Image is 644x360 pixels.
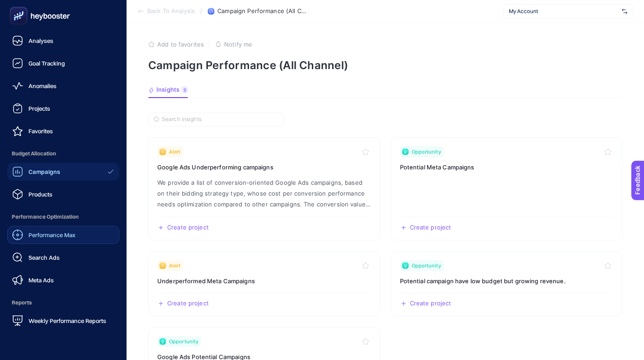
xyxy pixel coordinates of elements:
[28,276,54,284] span: Meta Ads
[157,41,204,48] span: Add to favorites
[167,300,209,307] span: Create project
[157,300,209,307] button: Create a new project based on this insight
[7,122,119,140] a: Favorites
[7,226,119,244] a: Performance Max
[28,231,75,238] span: Performance Max
[28,168,60,175] span: Campaigns
[400,163,614,172] h3: Insight title
[7,32,119,50] a: Analyses
[169,148,181,155] span: Alert
[391,251,623,316] a: View insight titled
[28,82,56,89] span: Anomalies
[410,300,451,307] span: Create project
[400,276,614,285] h3: Insight title
[147,8,195,15] span: Back To Analysis
[28,37,53,44] span: Analyses
[167,224,209,231] span: Create project
[148,137,380,240] a: View insight titled We provide a list of conversion-oriented Google Ads campaigns, based on their...
[7,54,119,72] a: Goal Tracking
[162,116,278,123] input: Search
[169,262,181,269] span: Alert
[157,224,209,231] button: Create a new project based on this insight
[412,148,441,155] span: Opportunity
[400,300,451,307] button: Create a new project based on this insight
[391,137,623,240] a: View insight titled
[7,248,119,266] a: Search Ads
[28,254,60,261] span: Search Ads
[7,208,119,226] span: Performance Optimization
[157,177,371,210] p: Insight description
[28,127,53,135] span: Favorites
[7,271,119,289] a: Meta Ads
[400,224,451,231] button: Create a new project based on this insight
[7,185,119,203] a: Products
[157,276,371,285] h3: Insight title
[7,99,119,117] a: Projects
[148,251,380,316] a: View insight titled
[360,146,371,157] button: Toggle favorite
[7,312,119,330] a: Weekly Performance Reports
[224,41,252,48] span: Notify me
[169,338,198,345] span: Opportunity
[215,41,252,48] button: Notify me
[360,336,371,347] button: Toggle favorite
[7,163,119,181] a: Campaigns
[28,105,50,112] span: Projects
[7,294,119,312] span: Reports
[156,86,179,94] span: Insights
[602,146,613,157] button: Toggle favorite
[148,41,204,48] button: Add to favorites
[5,3,34,10] span: Feedback
[7,145,119,163] span: Budget Allocation
[602,260,613,271] button: Toggle favorite
[28,60,65,67] span: Goal Tracking
[148,59,622,72] p: Campaign Performance (All Channel)
[360,260,371,271] button: Toggle favorite
[410,224,451,231] span: Create project
[28,191,52,198] span: Products
[412,262,441,269] span: Opportunity
[622,7,627,16] img: svg%3e
[509,8,618,15] span: My Account
[7,77,119,95] a: Anomalies
[157,163,371,172] h3: Insight title
[217,8,308,15] span: Campaign Performance (All Channel)
[28,317,106,324] span: Weekly Performance Reports
[181,86,188,94] div: 9
[200,7,202,14] span: /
